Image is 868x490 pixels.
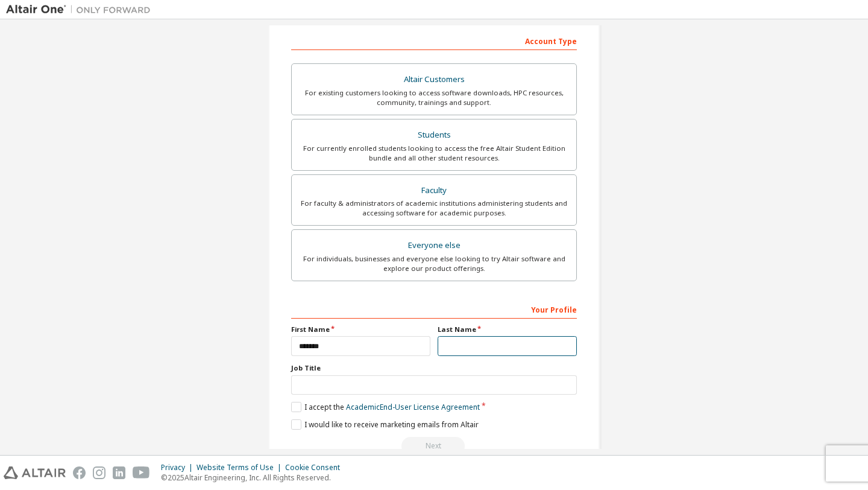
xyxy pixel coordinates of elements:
[438,325,577,334] label: Last Name
[133,466,150,479] img: youtube.svg
[291,325,430,334] label: First Name
[299,237,569,254] div: Everyone else
[291,402,480,412] label: I accept the
[73,466,86,479] img: facebook.svg
[291,363,577,373] label: Job Title
[299,71,569,88] div: Altair Customers
[113,466,125,479] img: linkedin.svg
[299,182,569,199] div: Faculty
[291,31,577,50] div: Account Type
[291,419,479,430] label: I would like to receive marketing emails from Altair
[299,88,569,107] div: For existing customers looking to access software downloads, HPC resources, community, trainings ...
[291,437,577,455] div: Read and acccept EULA to continue
[299,144,569,163] div: For currently enrolled students looking to access the free Altair Student Edition bundle and all ...
[299,254,569,273] div: For individuals, businesses and everyone else looking to try Altair software and explore our prod...
[197,463,285,472] div: Website Terms of Use
[346,402,480,412] a: Academic End-User License Agreement
[285,463,347,472] div: Cookie Consent
[161,463,197,472] div: Privacy
[299,199,569,218] div: For faculty & administrators of academic institutions administering students and accessing softwa...
[4,466,66,479] img: altair_logo.svg
[93,466,105,479] img: instagram.svg
[291,299,577,319] div: Your Profile
[299,127,569,144] div: Students
[161,472,347,483] p: © 2025 Altair Engineering, Inc. All Rights Reserved.
[6,4,157,16] img: Altair One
